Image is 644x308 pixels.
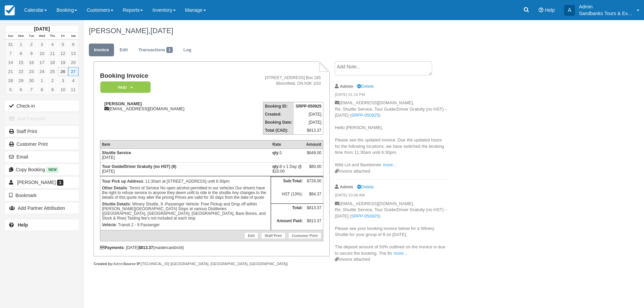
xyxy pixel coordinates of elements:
th: Total: [271,203,305,217]
button: Add Partner Attribution [5,203,79,213]
th: Booking Date: [263,118,294,126]
address: [STREET_ADDRESS] Box 185 Bloomfield, ON K0K 1G0 [232,75,321,86]
p: : Terms of Service No open alcohol permitted in our vehicles Our drivers have the right to refuse... [102,185,269,201]
a: Edit [115,44,133,57]
td: 8 x 1 Day @ $10.00 [271,163,305,176]
a: Paid [100,81,148,94]
a: SRPP-050925 [351,113,379,118]
a: Staff Print [5,126,79,137]
a: 27 [68,67,78,76]
h1: Booking Invoice [100,72,230,79]
strong: Created by: [94,262,113,266]
a: 11 [68,85,78,94]
a: 1 [16,40,26,49]
strong: [DATE] [34,26,50,32]
a: 20 [68,58,78,67]
th: Sun [5,33,16,40]
strong: qty [272,150,280,155]
a: 23 [26,67,37,76]
th: Item [100,140,271,149]
a: 19 [58,58,68,67]
th: Mon [16,33,26,40]
img: checkfront-main-nav-mini-logo.png [5,5,15,15]
a: 5 [58,40,68,49]
a: 1 [37,76,47,85]
td: $813.37 [305,217,323,230]
strong: Shuttle Details [102,202,130,206]
td: HST (13%): [271,190,305,203]
button: Bookmark [5,190,79,201]
i: Help [539,8,543,12]
strong: qty [272,164,280,169]
th: Total (CAD): [263,126,294,135]
th: Thu [47,33,58,40]
strong: Tour Pick up Address [102,179,143,184]
th: Rate [271,140,305,149]
td: [DATE] [100,149,271,163]
strong: Payments [100,245,124,250]
a: 9 [26,49,37,58]
a: 9 [47,85,58,94]
h1: [PERSON_NAME], [89,27,562,35]
td: $84.37 [305,190,323,203]
a: 8 [16,49,26,58]
b: Help [18,222,28,228]
a: Customer Print [5,139,79,149]
a: 25 [47,67,58,76]
th: Sat [68,33,78,40]
span: 1 [166,47,173,53]
a: 5 [5,85,16,94]
a: Customer Print [288,232,321,239]
p: Admin [579,3,633,10]
a: 10 [58,85,68,94]
strong: SRPP-050925 [296,104,321,109]
div: [EMAIL_ADDRESS][DOMAIN_NAME] [100,101,230,111]
a: Help [5,220,79,230]
td: 1 [271,149,305,163]
th: Amount Paid: [271,217,305,230]
div: Admin [TECHNICAL_ID] ([GEOGRAPHIC_DATA], [GEOGRAPHIC_DATA], [GEOGRAPHIC_DATA]) [94,261,329,266]
a: 26 [58,67,68,76]
a: 18 [47,58,58,67]
a: 11 [47,49,58,58]
a: 15 [16,58,26,67]
a: 24 [37,67,47,76]
a: more... [394,251,407,256]
a: 3 [58,76,68,85]
strong: Shuttle Service [102,150,131,155]
a: 13 [68,49,78,58]
a: 31 [5,40,16,49]
p: [EMAIL_ADDRESS][DOMAIN_NAME], Re: Shuttle Service, Tour Guide/Driver Gratuity (no HST) - [DATE] (... [335,100,448,168]
em: [DATE] 10:08 AM [335,192,448,200]
p: Sandbanks Tours & Experiences [579,10,633,17]
strong: [PERSON_NAME] [104,101,142,106]
span: Help [545,7,555,13]
button: Email [5,151,79,162]
th: Wed [37,33,47,40]
a: 30 [26,76,37,85]
th: Fri [58,33,68,40]
a: 6 [68,40,78,49]
th: Sub-Total: [271,177,305,190]
a: SRPP-050925 [351,213,379,219]
th: Created: [263,110,294,118]
td: $813.37 [294,126,323,135]
a: 8 [37,85,47,94]
a: 22 [16,67,26,76]
a: 4 [68,76,78,85]
em: Paid [100,81,151,93]
a: 3 [37,40,47,49]
p: : Transit 2 - 9 Passenger [102,222,269,228]
a: Transactions1 [133,44,178,57]
td: $813.37 [305,203,323,217]
a: 29 [16,76,26,85]
a: 21 [5,67,16,76]
small: 0438 [175,246,183,250]
span: 1 [57,180,63,186]
p: : Winery Shuttle, 9 -Passenger Vehicle: Free Pickup and Drop off within [PERSON_NAME][GEOGRAPHIC_... [102,201,269,222]
strong: Vehicle [102,223,116,227]
th: Tue [26,33,37,40]
strong: Tour Guide/Driver Gratuity (no HST) (8) [102,164,176,169]
div: : [DATE] (mastercard ) [100,245,323,250]
a: 16 [26,58,37,67]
